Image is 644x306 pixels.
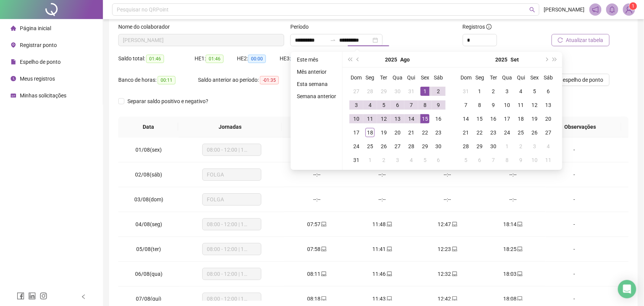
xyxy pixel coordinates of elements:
td: 2025-09-02 [487,84,501,98]
td: 2025-10-06 [473,153,487,167]
button: next-year [542,52,551,67]
td: 2025-10-01 [501,139,514,153]
div: 14 [462,114,471,123]
li: Mês anterior [294,67,339,76]
th: Ter [487,71,501,84]
div: 31 [352,155,361,165]
td: 2025-08-07 [404,98,418,112]
div: 17 [503,114,512,123]
span: home [11,26,16,31]
td: 2025-08-26 [377,139,391,153]
td: 2025-07-27 [349,84,363,98]
div: - [552,220,597,228]
td: 2025-09-04 [404,153,418,167]
div: 18:25 [486,245,539,253]
td: 2025-08-16 [432,112,446,126]
div: 08:18 [290,295,343,303]
div: 3 [393,155,402,165]
span: laptop [451,222,457,227]
div: 21 [407,128,416,137]
td: 2025-08-11 [363,112,377,126]
td: 2025-08-04 [363,98,377,112]
th: Sex [418,71,432,84]
div: --:-- [356,195,409,204]
div: 28 [407,142,416,151]
td: 2025-09-02 [377,153,391,167]
div: --:-- [486,195,539,204]
span: facebook [17,292,24,300]
th: Sáb [542,71,555,84]
td: 2025-08-01 [418,84,432,98]
div: 11:48 [356,220,409,228]
td: 2025-09-28 [459,139,473,153]
div: 21 [462,128,471,137]
div: 07:58 [290,245,343,253]
label: Período [290,23,314,31]
div: 12:42 [421,295,474,303]
span: instagram [40,292,47,300]
div: --:-- [486,170,539,179]
div: 3 [352,100,361,110]
div: 1 [475,87,485,96]
div: 3 [503,87,512,96]
span: 08:00 - 12:00 | 13:00 - 18:00 [207,293,257,304]
span: [PERSON_NAME] [544,5,585,14]
div: 5 [462,155,471,165]
th: Entrada 1 [282,117,346,138]
div: 29 [420,142,430,151]
div: 27 [544,128,553,137]
td: 2025-07-30 [391,84,404,98]
td: 2025-08-09 [432,98,446,112]
div: 2 [379,155,388,165]
span: laptop [517,271,523,277]
div: 18:14 [486,220,539,228]
button: prev-year [354,52,362,67]
td: 2025-09-26 [528,126,542,139]
div: 4 [407,155,416,165]
div: 11 [544,155,553,165]
td: 2025-10-07 [487,153,501,167]
div: 12 [530,100,539,110]
div: 16 [434,114,443,123]
div: 18:08 [486,295,539,303]
td: 2025-09-03 [391,153,404,167]
td: 2025-10-08 [501,153,514,167]
td: 2025-09-01 [473,84,487,98]
button: year panel [385,52,398,67]
span: laptop [386,222,392,227]
div: 5 [379,100,388,110]
th: Seg [473,71,487,84]
td: 2025-09-15 [473,112,487,126]
td: 2025-09-23 [487,126,501,139]
span: FOLGA [207,169,257,180]
span: 00:00 [248,55,266,63]
div: 7 [462,100,471,110]
td: 2025-09-30 [487,139,501,153]
div: 29 [475,142,485,151]
button: year panel [496,52,508,67]
div: HE 3: [280,54,322,63]
div: 1 [503,142,512,151]
div: 31 [407,87,416,96]
div: 4 [365,100,375,110]
td: 2025-08-17 [349,126,363,139]
div: 4 [517,87,526,96]
div: 23 [489,128,498,137]
td: 2025-08-02 [432,84,446,98]
div: 12:47 [421,220,474,228]
div: 13 [544,100,553,110]
div: 26 [379,142,388,151]
button: Ver espelho de ponto [548,74,610,86]
td: 2025-08-21 [404,126,418,139]
span: Ver espelho de ponto [554,76,604,84]
div: 19 [379,128,388,137]
div: 19 [530,114,539,123]
li: Este mês [294,55,339,64]
td: 2025-09-06 [542,84,555,98]
td: 2025-09-07 [459,98,473,112]
td: 2025-08-29 [418,139,432,153]
td: 2025-08-13 [391,112,404,126]
div: 10 [530,155,539,165]
span: -01:35 [260,76,279,84]
td: 2025-09-03 [501,84,514,98]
